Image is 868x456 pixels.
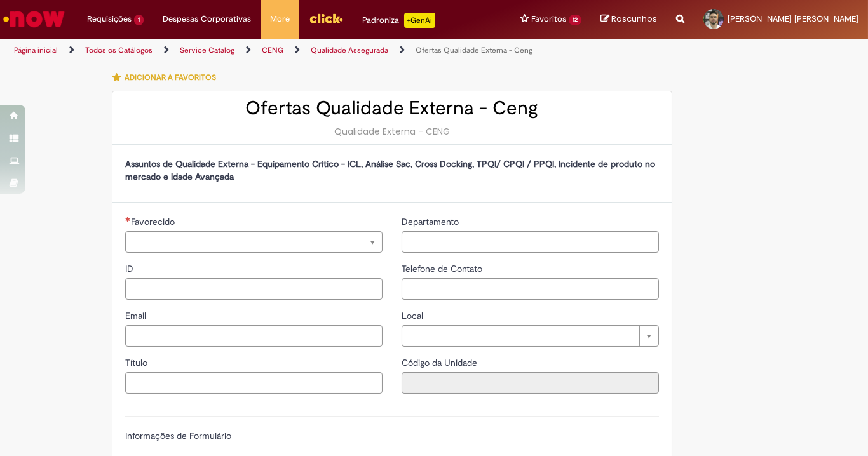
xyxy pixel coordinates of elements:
span: Adicionar a Favoritos [125,72,216,83]
input: Título [125,372,383,394]
span: Título [125,357,150,368]
span: Despesas Corporativas [163,13,251,25]
span: 12 [569,15,581,25]
a: Ofertas Qualidade Externa - Ceng [416,45,532,55]
span: Favoritos [531,13,566,25]
label: Somente leitura - Código da Unidade [402,356,480,369]
input: ID [125,278,383,300]
div: Padroniza [362,13,435,28]
span: Requisições [87,13,132,25]
ul: Trilhas de página [10,39,569,62]
img: click_logo_yellow_360x200.png [309,9,343,28]
a: Rascunhos [600,13,657,25]
p: +GenAi [404,13,435,28]
span: Departamento [402,216,461,227]
input: Email [125,325,383,347]
span: Necessários [125,217,131,222]
img: ServiceNow [1,6,67,32]
span: Local [402,310,426,321]
a: Limpar campo Local [402,325,659,347]
a: CENG [262,45,283,55]
span: 1 [134,15,144,25]
span: [PERSON_NAME] [PERSON_NAME] [728,13,858,24]
span: Necessários - Favorecido [131,216,177,227]
strong: Assuntos de Qualidade Externa - Equipamento Crítico - ICL, Análise Sac, Cross Docking, TPQI/ CPQI... [125,158,655,182]
h2: Ofertas Qualidade Externa - Ceng [125,98,659,119]
span: ID [125,263,136,274]
input: Código da Unidade [402,372,659,394]
button: Adicionar a Favoritos [112,64,223,91]
a: Qualidade Assegurada [311,45,388,55]
label: Informações de Formulário [125,430,231,441]
a: Página inicial [14,45,58,55]
span: Email [125,310,149,321]
input: Telefone de Contato [402,278,659,300]
a: Todos os Catálogos [85,45,153,55]
span: Rascunhos [611,13,657,25]
a: Limpar campo Favorecido [125,231,383,253]
span: More [270,13,290,25]
span: Somente leitura - Código da Unidade [402,357,480,368]
div: Qualidade Externa - CENG [125,125,659,138]
span: Telefone de Contato [402,263,485,274]
a: Service Catalog [180,45,234,55]
input: Departamento [402,231,659,253]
